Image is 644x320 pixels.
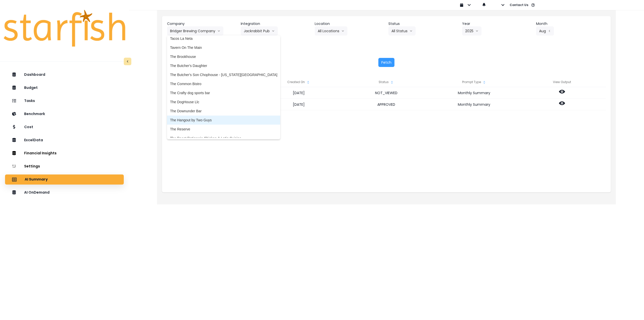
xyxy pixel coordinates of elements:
span: The Common Bistro [170,81,277,86]
button: Benchmark [5,109,124,119]
svg: arrow down line [341,28,344,33]
div: APPROVED [343,99,430,110]
button: Jackrabbit Pubarrow down line [241,26,278,35]
p: Budget [24,86,38,90]
button: Financial Insights [5,148,124,158]
header: Year [462,21,532,26]
header: Location [315,21,384,26]
div: Monthly Summary [430,99,518,110]
svg: arrow down line [475,28,478,33]
div: [DATE] [255,99,343,110]
svg: arrow down line [410,28,413,33]
span: The DogHouse Llc [170,99,277,104]
div: NOT_VIEWED [343,87,430,99]
svg: arrow down line [217,28,220,33]
button: Fetch [378,58,394,67]
div: Created On [255,77,343,87]
button: Settings [5,161,124,171]
header: Status [388,21,458,26]
button: Bridger Brewing Companyarrow down line [167,26,223,35]
p: ExcelData [24,138,43,142]
button: Budget [5,83,124,93]
button: Tasks [5,96,124,106]
header: Month [536,21,606,26]
button: Dashboard [5,70,124,80]
p: Cost [24,125,33,129]
svg: arrow left line [548,28,551,33]
header: Integration [241,21,310,26]
button: ExcelData [5,135,124,145]
svg: sort [482,80,486,84]
button: All Statusarrow down line [388,26,416,35]
div: [DATE] [255,87,343,99]
ul: Bridger Brewing Companyarrow down line [167,35,280,139]
svg: sort [306,80,310,84]
span: The Reserve [170,127,277,132]
span: The Brookhouse [170,54,277,59]
span: Tavern On The Main [170,45,277,50]
div: Prompt Type [430,77,518,87]
div: View Output [518,77,606,87]
button: Cost [5,122,124,132]
span: The Hangout by Two Guys [170,118,277,123]
p: AI OnDemand [24,190,50,195]
button: All Locationsarrow down line [315,26,347,35]
span: The Roost Rotisserie Chicken & Latin Cuisine [170,136,277,141]
p: AI Summary [25,177,48,182]
span: The Crafty dog sports bar [170,90,277,95]
div: Monthly Summary [430,87,518,99]
p: Tasks [24,99,35,103]
button: 2025arrow down line [462,26,481,35]
svg: sort [390,80,394,84]
p: Dashboard [24,73,45,77]
span: The Butcher's Daughter [170,63,277,68]
span: The Butcher's Son Chophouse - [US_STATE][GEOGRAPHIC_DATA] [170,72,277,77]
header: Company [167,21,237,26]
span: The Downunder Bar [170,109,277,114]
button: AI OnDemand [5,188,124,198]
svg: arrow down line [272,28,275,33]
span: Tacos La Neta [170,36,277,41]
button: Augarrow left line [536,26,554,35]
p: Benchmark [24,112,45,116]
button: AI Summary [5,174,124,185]
div: Status [343,77,430,87]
